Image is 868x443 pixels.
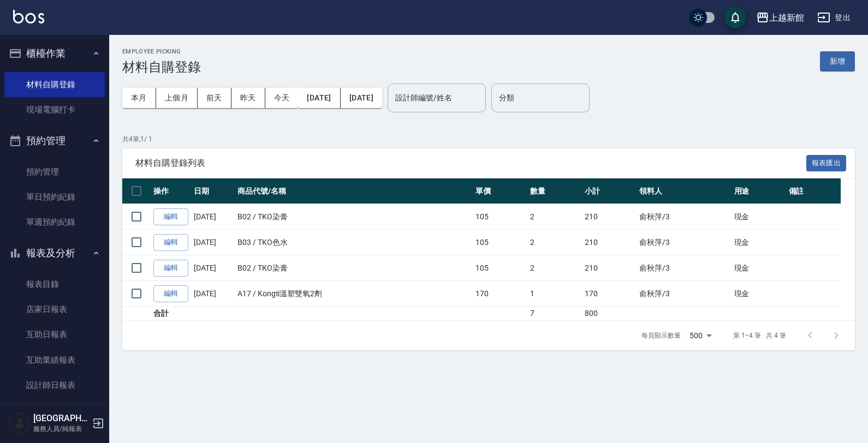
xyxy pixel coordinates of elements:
h3: 材料自購登錄 [122,59,201,75]
img: Person [9,412,31,434]
td: 2 [527,255,582,281]
button: 本月 [122,88,156,108]
button: 報表及分析 [4,239,105,267]
button: 登出 [813,8,855,28]
button: 上越新館 [752,7,808,29]
td: [DATE] [191,255,235,281]
a: 編輯 [153,208,188,225]
td: 7 [527,307,582,321]
button: [DATE] [341,88,382,108]
a: 設計師日報表 [4,373,105,398]
th: 用途 [732,178,786,204]
button: 上個月 [156,88,198,108]
th: 日期 [191,178,235,204]
td: 2 [527,230,582,255]
h2: Employee Picking [122,48,201,55]
td: 俞秋萍 /3 [637,204,732,230]
button: 今天 [265,88,299,108]
p: 每頁顯示數量 [641,331,681,340]
td: 現金 [732,230,786,255]
td: [DATE] [191,230,235,255]
td: 現金 [732,281,786,307]
button: 前天 [198,88,231,108]
button: [DATE] [298,88,340,108]
td: 105 [473,230,527,255]
td: A17 / Kongti溫塑雙氧2劑 [235,281,473,307]
td: 170 [582,281,637,307]
td: 105 [473,255,527,281]
th: 數量 [527,178,582,204]
button: save [724,7,746,28]
td: 170 [473,281,527,307]
td: 現金 [732,204,786,230]
td: 210 [582,230,637,255]
div: 上越新館 [769,11,804,25]
button: 新增 [820,51,855,71]
button: 昨天 [231,88,265,108]
span: 材料自購登錄列表 [135,158,806,169]
td: 合計 [151,307,191,321]
td: 800 [582,307,637,321]
td: 210 [582,255,637,281]
th: 小計 [582,178,637,204]
td: 105 [473,204,527,230]
td: B02 / TKO染膏 [235,204,473,230]
th: 單價 [473,178,527,204]
td: 俞秋萍 /3 [637,230,732,255]
th: 商品代號/名稱 [235,178,473,204]
button: 預約管理 [4,127,105,155]
th: 備註 [786,178,841,204]
td: B02 / TKO染膏 [235,255,473,281]
a: 編輯 [153,285,188,302]
a: 新增 [820,56,855,66]
a: 報表匯出 [806,157,847,167]
a: 店家日報表 [4,297,105,322]
td: 210 [582,204,637,230]
a: 單日預約紀錄 [4,184,105,209]
td: 現金 [732,255,786,281]
a: 單週預約紀錄 [4,209,105,235]
td: [DATE] [191,281,235,307]
a: 報表目錄 [4,272,105,297]
p: 共 4 筆, 1 / 1 [122,134,855,144]
a: 編輯 [153,260,188,277]
button: 櫃檯作業 [4,39,105,68]
a: 現場電腦打卡 [4,97,105,122]
a: 編輯 [153,234,188,251]
p: 服務人員/純報表 [33,424,89,434]
td: 俞秋萍 /3 [637,281,732,307]
td: B03 / TKO色水 [235,230,473,255]
div: 500 [685,321,716,350]
td: 俞秋萍 /3 [637,255,732,281]
a: 材料自購登錄 [4,72,105,97]
p: 第 1–4 筆 共 4 筆 [733,331,786,340]
a: 設計師業績月報表 [4,398,105,423]
th: 操作 [151,178,191,204]
button: 報表匯出 [806,155,847,172]
a: 互助業績報表 [4,348,105,373]
td: 1 [527,281,582,307]
a: 互助日報表 [4,322,105,347]
h5: [GEOGRAPHIC_DATA] [33,413,89,424]
a: 預約管理 [4,159,105,184]
td: 2 [527,204,582,230]
td: [DATE] [191,204,235,230]
th: 領料人 [637,178,732,204]
img: Logo [13,10,44,23]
